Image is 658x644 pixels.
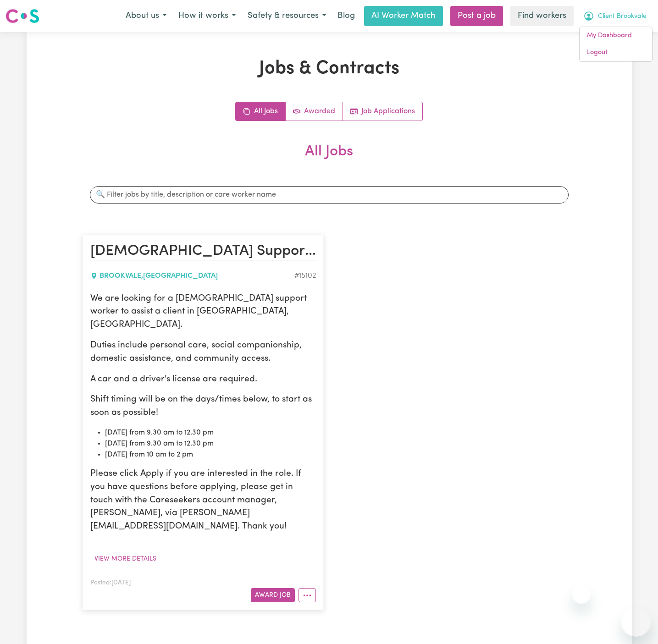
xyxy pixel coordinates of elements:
h2: Female Support Worker Needed In Brookvale, NSW [90,242,316,261]
a: Active jobs [286,102,343,121]
p: We are looking for a [DEMOGRAPHIC_DATA] support worker to assist a client in [GEOGRAPHIC_DATA], [... [90,292,316,332]
button: Safety & resources [242,6,332,26]
li: [DATE] from 9.30 am to 12.30 pm [105,438,316,449]
h2: All Jobs [83,143,576,175]
button: More options [299,588,316,602]
a: Find workers [510,6,574,26]
p: A car and a driver's license are required. [90,373,316,386]
span: Posted: [DATE] [90,580,131,586]
img: Careseekers logo [6,8,39,24]
a: Blog [332,6,360,26]
button: Award Job [251,588,295,602]
h1: Jobs & Contracts [83,58,576,80]
input: 🔍 Filter jobs by title, description or care worker name [90,186,569,204]
p: Shift timing will be on the days/times below, to start as soon as possible! [90,394,316,420]
a: Job applications [343,102,422,121]
a: Post a job [450,6,503,26]
a: Logout [580,44,652,61]
p: Duties include personal care, social companionship, domestic assistance, and community access. [90,339,316,366]
a: AI Worker Match [364,6,443,26]
li: [DATE] from 9.30 am to 12.30 pm [105,427,316,438]
button: About us [120,6,172,26]
div: Job ID #15102 [294,270,316,281]
iframe: Close message [572,585,591,604]
button: How it works [172,6,242,26]
div: My Account [579,27,652,62]
iframe: Button to launch messaging window [621,607,651,637]
span: Client Brookvale [598,11,647,22]
a: All jobs [236,102,286,121]
a: My Dashboard [580,27,652,44]
li: [DATE] from 10 am to 2 pm [105,449,316,460]
button: View more details [90,552,160,566]
button: My Account [577,6,652,26]
a: Careseekers logo [6,6,39,27]
div: BROOKVALE , [GEOGRAPHIC_DATA] [90,270,294,281]
p: Please click Apply if you are interested in the role. If you have questions before applying, plea... [90,468,316,534]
